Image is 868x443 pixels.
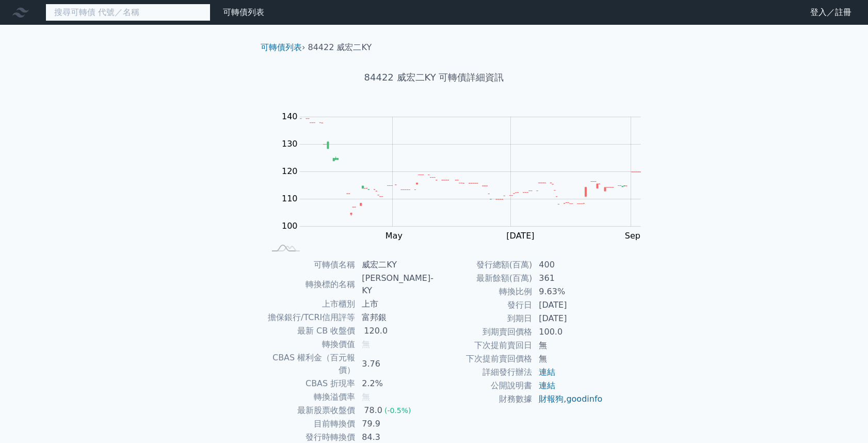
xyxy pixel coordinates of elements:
tspan: [DATE] [506,231,534,241]
td: 2.2% [356,377,434,390]
td: 無 [533,339,603,352]
td: 下次提前賣回價格 [434,352,533,366]
td: 100.0 [533,325,603,339]
td: 公開說明書 [434,379,533,392]
div: 78.0 [362,404,384,417]
td: [PERSON_NAME]-KY [356,272,434,297]
td: 最新 CB 收盤價 [265,324,356,338]
td: 最新餘額(百萬) [434,272,533,285]
td: 可轉債名稱 [265,258,356,272]
td: 無 [533,352,603,366]
td: 到期日 [434,312,533,325]
td: CBAS 折現率 [265,377,356,390]
a: 財報狗 [539,394,564,404]
td: CBAS 權利金（百元報價） [265,351,356,377]
span: 無 [362,339,370,349]
td: 最新股票收盤價 [265,404,356,417]
h1: 84422 威宏二KY 可轉債詳細資訊 [252,70,616,85]
td: 詳細發行辦法 [434,366,533,379]
td: 轉換溢價率 [265,390,356,404]
td: 轉換比例 [434,285,533,298]
td: 到期賣回價格 [434,325,533,339]
td: , [533,392,603,406]
tspan: 130 [282,139,298,149]
tspan: 100 [282,221,298,231]
tspan: 120 [282,166,298,176]
a: 登入／註冊 [802,4,860,21]
td: 361 [533,272,603,285]
td: 目前轉換價 [265,417,356,431]
td: 富邦銀 [356,311,434,324]
tspan: Sep [625,231,640,241]
td: 上市 [356,297,434,311]
td: 下次提前賣回日 [434,339,533,352]
td: 財務數據 [434,392,533,406]
td: [DATE] [533,312,603,325]
td: 轉換價值 [265,338,356,351]
td: 79.9 [356,417,434,431]
td: [DATE] [533,298,603,312]
tspan: 140 [282,112,298,121]
div: 120.0 [362,325,390,337]
td: 發行日 [434,298,533,312]
li: › [261,41,305,54]
li: 84422 威宏二KY [308,41,372,54]
a: 連結 [539,381,555,390]
td: 發行總額(百萬) [434,258,533,272]
td: 上市櫃別 [265,297,356,311]
td: 威宏二KY [356,258,434,272]
input: 搜尋可轉債 代號／名稱 [45,4,211,21]
a: 可轉債列表 [261,42,302,52]
td: 400 [533,258,603,272]
td: 3.76 [356,351,434,377]
span: (-0.5%) [384,406,411,415]
a: goodinfo [566,394,602,404]
span: 無 [362,392,370,402]
a: 可轉債列表 [223,7,264,17]
td: 9.63% [533,285,603,298]
g: Chart [277,112,656,241]
td: 轉換標的名稱 [265,272,356,297]
td: 擔保銀行/TCRI信用評等 [265,311,356,324]
tspan: 110 [282,194,298,203]
a: 連結 [539,367,555,377]
tspan: May [385,231,403,241]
